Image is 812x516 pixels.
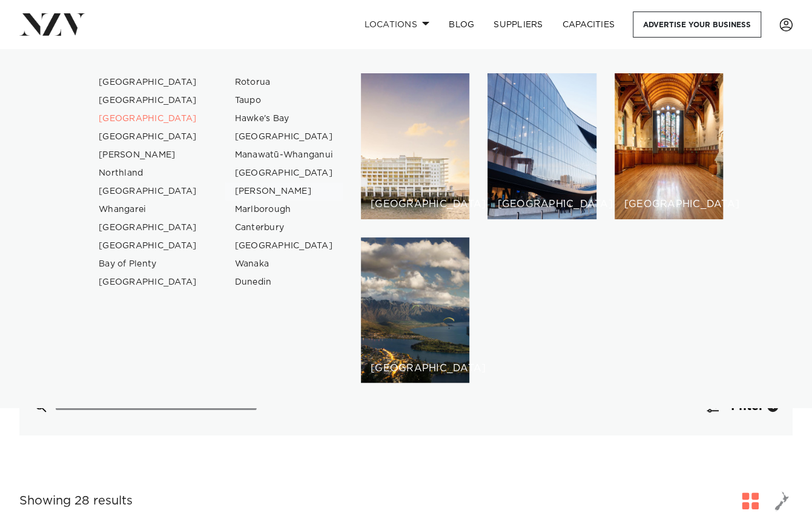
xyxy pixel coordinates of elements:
a: [GEOGRAPHIC_DATA] [89,91,207,110]
a: Wellington venues [GEOGRAPHIC_DATA] [487,73,596,219]
h6: [GEOGRAPHIC_DATA] [624,199,713,210]
a: SUPPLIERS [484,12,552,38]
a: Queenstown venues [GEOGRAPHIC_DATA] [361,237,469,383]
a: Rotorua [225,73,343,91]
a: Whangarei [89,200,207,219]
h6: [GEOGRAPHIC_DATA] [497,199,586,210]
a: Christchurch venues [GEOGRAPHIC_DATA] [615,73,723,219]
a: [GEOGRAPHIC_DATA] [89,128,207,146]
div: Showing 28 results [19,492,133,511]
a: [PERSON_NAME] [225,182,343,200]
a: Bay of Plenty [89,255,207,273]
a: [GEOGRAPHIC_DATA] [225,164,343,182]
a: Dunedin [225,273,343,291]
a: Northland [89,164,207,182]
a: Locations [354,12,439,38]
a: [GEOGRAPHIC_DATA] [89,219,207,237]
h6: [GEOGRAPHIC_DATA] [371,363,460,374]
h6: [GEOGRAPHIC_DATA] [371,199,460,210]
a: Canterbury [225,219,343,237]
a: Wanaka [225,255,343,273]
a: [GEOGRAPHIC_DATA] [89,110,207,128]
a: Hawke's Bay [225,110,343,128]
img: nzv-logo.png [19,13,85,35]
a: [GEOGRAPHIC_DATA] [89,73,207,91]
a: BLOG [439,12,484,38]
a: Taupo [225,91,343,110]
a: [PERSON_NAME] [89,146,207,164]
a: Marlborough [225,200,343,219]
a: [GEOGRAPHIC_DATA] [89,237,207,255]
a: [GEOGRAPHIC_DATA] [89,182,207,200]
a: [GEOGRAPHIC_DATA] [225,237,343,255]
a: Capacities [553,12,625,38]
a: [GEOGRAPHIC_DATA] [225,128,343,146]
a: [GEOGRAPHIC_DATA] [89,273,207,291]
a: Auckland venues [GEOGRAPHIC_DATA] [361,73,469,219]
a: Manawatū-Whanganui [225,146,343,164]
a: Advertise your business [633,12,761,38]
